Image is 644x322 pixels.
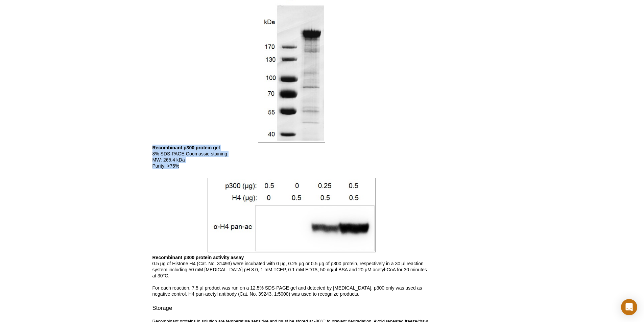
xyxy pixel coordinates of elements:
p: 8% SDS-PAGE Coomassie staining MW: 265.4 kDa Purity: >75% [152,145,431,169]
p: 0.5 µg of Histone H4 (Cat. No. 31493) were incubated with 0 µg, 0.25 µg or 0.5 µg of p300 protein... [152,254,431,297]
b: Recombinant p300 protein activity assay [152,255,244,260]
div: Open Intercom Messenger [621,299,637,315]
h3: Storage [152,304,431,314]
img: Recombinant p300 protein activity assay [208,178,376,252]
b: Recombinant p300 protein gel [152,145,220,150]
